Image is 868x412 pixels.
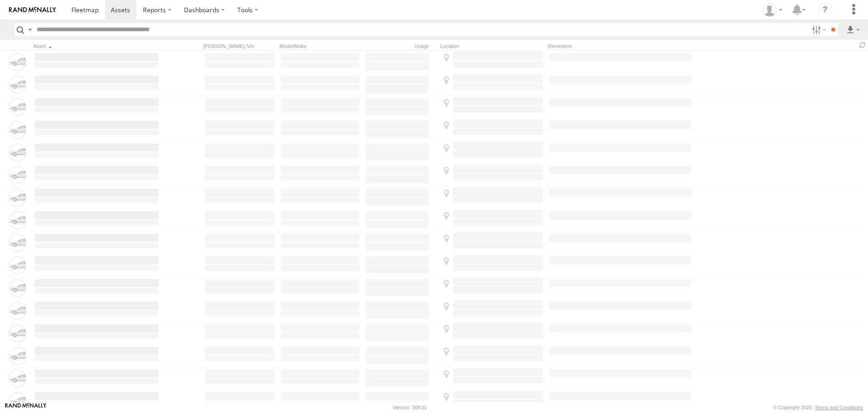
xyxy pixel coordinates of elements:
[857,41,868,49] span: Refresh
[808,23,828,36] label: Search Filter Options
[26,23,33,36] label: Search Query
[818,3,832,17] i: ?
[9,7,56,13] img: rand-logo.svg
[845,23,861,36] label: Export results as...
[393,405,427,410] div: Version: 308.01
[33,43,160,49] div: Click to Sort
[759,3,786,17] div: Brian Wooldridge
[815,405,863,410] a: Terms and Conditions
[203,43,276,49] div: [PERSON_NAME]./Vin
[773,405,863,410] div: © Copyright 2025 -
[279,43,361,49] div: Model/Make
[5,403,47,412] a: Visit our Website
[364,43,437,49] div: Usage
[548,43,693,49] div: Reminders
[440,43,544,49] div: Location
